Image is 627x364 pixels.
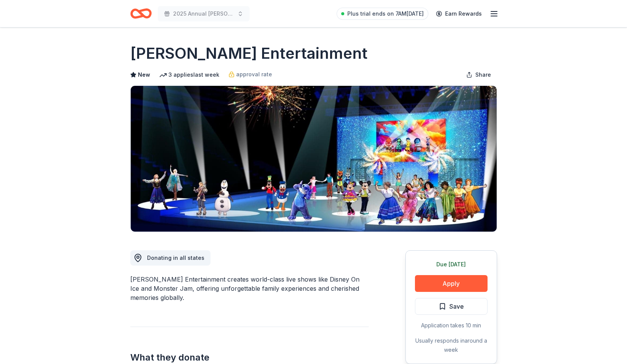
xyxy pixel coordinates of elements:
[475,70,491,79] span: Share
[337,8,428,20] a: Plus trial ends on 7AM[DATE]
[415,336,488,354] div: Usually responds in around a week
[131,86,497,232] img: Image for Feld Entertainment
[158,6,250,21] button: 2025 Annual [PERSON_NAME] Fall Festival
[415,260,488,269] div: Due [DATE]
[130,43,368,64] h1: [PERSON_NAME] Entertainment
[347,9,424,18] span: Plus trial ends on 7AM[DATE]
[130,275,369,302] div: [PERSON_NAME] Entertainment creates world-class live shows like Disney On Ice and Monster Jam, of...
[147,254,204,261] span: Donating in all states
[431,7,486,21] a: Earn Rewards
[228,70,272,79] a: approval rate
[415,298,488,315] button: Save
[449,301,464,311] span: Save
[159,70,219,79] div: 3 applies last week
[138,70,150,79] span: New
[415,321,488,330] div: Application takes 10 min
[415,275,488,292] button: Apply
[130,5,152,23] a: Home
[173,9,234,18] span: 2025 Annual [PERSON_NAME] Fall Festival
[236,70,272,79] span: approval rate
[460,67,497,82] button: Share
[130,351,369,364] h2: What they donate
